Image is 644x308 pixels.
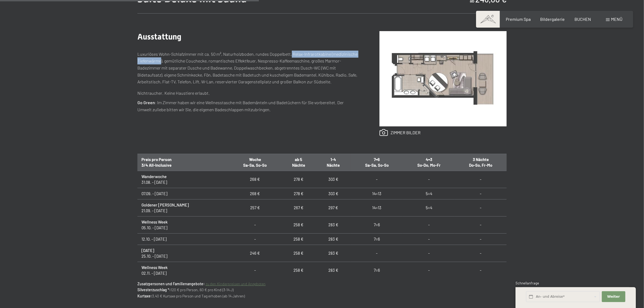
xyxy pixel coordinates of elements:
[229,154,281,171] th: Woche Sa-Sa, So-So
[137,287,171,292] strong: Silvesterzuschlag *:
[137,199,229,216] td: 21.09. - [DATE]
[141,248,154,253] strong: [DATE]
[137,154,229,171] th: Preis pro Person 3/4 All-Inclusive
[137,99,358,113] p: : Im Zimmer haben wir eine Wellnesstasche mit Bademänteln und Badetüchern für Sie vorbereitet. De...
[137,294,152,298] strong: Kurtaxe:
[403,199,455,216] td: 5=4
[229,262,281,279] td: -
[316,245,351,262] td: 283 €
[137,281,205,286] strong: Zusatzpersonen und Familienangebote:
[229,199,281,216] td: 257 €
[455,233,507,245] td: -
[141,202,189,207] strong: Goldener [PERSON_NAME]
[281,245,316,262] td: 258 €
[281,199,316,216] td: 267 €
[316,171,351,188] td: 303 €
[141,174,167,179] strong: Wanderwoche
[602,291,625,302] button: Weiter
[516,281,539,285] span: Schnellanfrage
[574,17,591,22] a: BUCHEN
[137,51,358,85] p: Luxuriöses Wohn-Schlafzimmer mit ca. 50 m², Naturholzboden, rundes Doppelbett, Relax-Infrarotkabi...
[351,245,403,262] td: -
[281,154,316,171] th: ab 5 Nächte
[137,171,229,188] td: 31.08. - [DATE]
[137,100,155,105] strong: Go Green
[403,216,455,233] td: -
[316,188,351,199] td: 303 €
[403,245,455,262] td: -
[351,171,403,188] td: -
[351,262,403,279] td: 7=6
[229,216,281,233] td: -
[506,17,531,22] a: Premium Spa
[316,233,351,245] td: 283 €
[137,188,229,199] td: 07.09. - [DATE]
[455,154,507,171] th: 3 Nächte Do-So, Fr-Mo
[137,281,507,299] p: 120 € pro Person, 60 € pro Kind (3-14 J) 3,40 € Kurtaxe pro Person und Tag erhoben (ab 14 Jahren)
[351,199,403,216] td: 14=13
[455,188,507,199] td: -
[351,216,403,233] td: 7=6
[137,245,229,262] td: 25.10. - [DATE]
[316,262,351,279] td: 283 €
[611,17,622,22] span: Menü
[281,233,316,245] td: 258 €
[281,171,316,188] td: 278 €
[351,154,403,171] th: 7=6 Sa-Sa, So-So
[351,233,403,245] td: 7=6
[403,233,455,245] td: -
[455,245,507,262] td: -
[403,262,455,279] td: -
[379,31,507,126] img: Suite Deluxe mit Sauna
[141,265,168,270] strong: Wellness Week
[141,219,168,224] strong: Wellness Week
[607,294,620,299] span: Weiter
[455,262,507,279] td: -
[206,281,266,286] a: zu den Kinderpreisen und Angeboten
[316,154,351,171] th: 1-4 Nächte
[281,188,316,199] td: 278 €
[455,171,507,188] td: -
[229,188,281,199] td: 268 €
[281,216,316,233] td: 258 €
[229,171,281,188] td: 268 €
[455,216,507,233] td: -
[137,216,229,233] td: 05.10. - [DATE]
[281,262,316,279] td: 258 €
[403,188,455,199] td: 5=4
[316,216,351,233] td: 283 €
[137,233,229,245] td: 12.10. - [DATE]
[540,17,565,22] a: Bildergalerie
[403,154,455,171] th: 4=3 So-Do, Mo-Fr
[229,245,281,262] td: 246 €
[316,199,351,216] td: 297 €
[137,262,229,279] td: 02.11. - [DATE]
[229,233,281,245] td: -
[351,188,403,199] td: 14=13
[403,171,455,188] td: -
[137,90,358,97] p: Nichtraucher. Keine Haustiere erlaubt.
[455,199,507,216] td: -
[137,32,181,41] span: Ausstattung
